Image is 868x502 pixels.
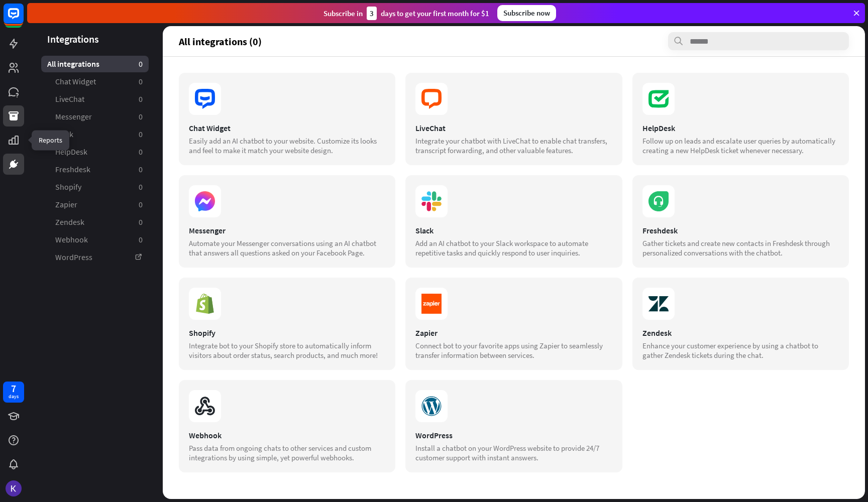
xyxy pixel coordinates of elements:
[55,76,96,87] span: Chat Widget
[415,328,612,338] div: Zapier
[139,217,143,227] aside: 0
[189,341,385,360] div: Integrate bot to your Shopify store to automatically inform visitors about order status, search p...
[41,108,149,125] a: Messenger 0
[55,147,87,157] span: HelpDesk
[323,7,489,20] div: Subscribe in days to get your first month for $1
[55,182,81,192] span: Shopify
[642,341,839,360] div: Enhance your customer experience by using a chatbot to gather Zendesk tickets during the chat.
[47,59,99,69] span: All integrations
[55,129,73,140] span: Slack
[189,123,385,133] div: Chat Widget
[139,94,143,104] aside: 0
[41,161,149,178] a: Freshdesk 0
[9,393,19,400] div: days
[55,164,90,175] span: Freshdesk
[55,94,84,104] span: LiveChat
[189,238,385,258] div: Automate your Messenger conversations using an AI chatbot that answers all questions asked on you...
[415,238,612,258] div: Add an AI chatbot to your Slack workspace to automate repetitive tasks and quickly respond to use...
[11,384,16,393] div: 7
[642,225,839,235] div: Freshdesk
[179,32,849,50] section: All integrations (0)
[415,341,612,360] div: Connect bot to your favorite apps using Zapier to seamlessly transfer information between services.
[41,196,149,213] a: Zapier 0
[55,234,88,245] span: Webhook
[3,382,24,403] a: 7 days
[642,136,839,155] div: Follow up on leads and escalate user queries by automatically creating a new HelpDesk ticket when...
[189,328,385,338] div: Shopify
[189,443,385,462] div: Pass data from ongoing chats to other services and custom integrations by using simple, yet power...
[189,225,385,235] div: Messenger
[139,59,143,69] aside: 0
[415,430,612,440] div: WordPress
[189,136,385,155] div: Easily add an AI chatbot to your website. Customize its looks and feel to make it match your webs...
[41,249,149,266] a: WordPress
[642,328,839,338] div: Zendesk
[139,182,143,192] aside: 0
[139,164,143,175] aside: 0
[55,199,77,210] span: Zapier
[139,76,143,87] aside: 0
[642,238,839,258] div: Gather tickets and create new contacts in Freshdesk through personalized conversations with the c...
[642,123,839,133] div: HelpDesk
[55,217,84,227] span: Zendesk
[41,73,149,90] a: Chat Widget 0
[415,123,612,133] div: LiveChat
[367,7,377,20] div: 3
[139,199,143,210] aside: 0
[139,234,143,245] aside: 0
[139,111,143,122] aside: 0
[55,111,92,122] span: Messenger
[41,179,149,195] a: Shopify 0
[41,214,149,230] a: Zendesk 0
[497,5,556,21] div: Subscribe now
[189,430,385,440] div: Webhook
[41,231,149,248] a: Webhook 0
[139,129,143,140] aside: 0
[41,126,149,143] a: Slack 0
[8,4,38,34] button: Open LiveChat chat widget
[415,225,612,235] div: Slack
[415,443,612,462] div: Install a chatbot on your WordPress website to provide 24/7 customer support with instant answers.
[139,147,143,157] aside: 0
[27,32,163,46] header: Integrations
[415,136,612,155] div: Integrate your chatbot with LiveChat to enable chat transfers, transcript forwarding, and other v...
[41,144,149,160] a: HelpDesk 0
[41,91,149,107] a: LiveChat 0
